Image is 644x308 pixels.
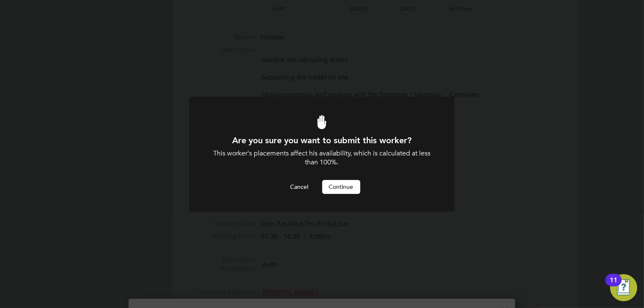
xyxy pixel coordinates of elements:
[322,180,360,194] button: Continue
[212,149,432,167] div: This worker's placements affect his availability, which is calculated at less than 100%.
[212,135,432,146] h1: Are you sure you want to submit this worker?
[610,274,637,301] button: Open Resource Center, 11 new notifications
[284,180,315,194] button: Cancel
[610,280,617,291] div: 11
